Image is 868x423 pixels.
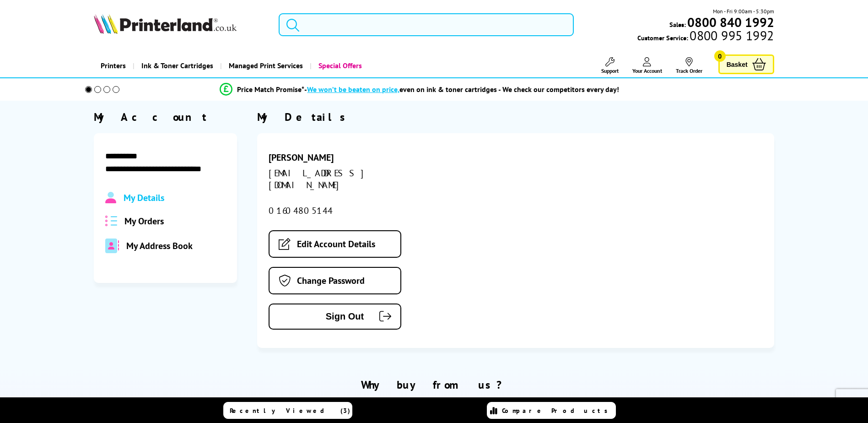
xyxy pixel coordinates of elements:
a: Recently Viewed (3) [223,402,352,419]
a: Special Offers [310,54,369,77]
span: My Details [124,192,164,204]
div: [EMAIL_ADDRESS][DOMAIN_NAME] [269,167,431,191]
div: - even on ink & toner cartridges - We check our competitors every day! [304,85,619,94]
span: Your Account [632,67,662,74]
span: Compare Products [502,407,613,415]
a: Track Order [676,57,702,74]
a: 0800 840 1992 [686,18,774,27]
h2: Why buy from us? [94,378,774,392]
div: 01604805144 [269,205,431,217]
span: Price Match Promise* [237,85,304,94]
span: Mon - Fri 9:00am - 5:30pm [713,7,774,16]
span: Ink & Toner Cartridges [141,54,213,77]
img: address-book-duotone-solid.svg [105,239,119,253]
span: 0800 995 1992 [688,31,774,40]
a: Your Account [632,57,662,74]
span: We won’t be beaten on price, [307,85,399,94]
span: Recently Viewed (3) [230,407,350,415]
button: Sign Out [269,304,401,330]
a: Printers [94,54,133,77]
span: Sign Out [283,311,364,322]
div: [PERSON_NAME] [269,152,431,163]
span: Sales: [669,20,686,29]
b: 0800 840 1992 [687,14,774,31]
div: My Details [257,110,774,124]
a: Ink & Toner Cartridges [133,54,220,77]
span: Basket [727,58,748,70]
img: all-order.svg [105,216,117,226]
a: Change Password [269,267,401,294]
span: My Address Book [126,240,193,252]
a: Basket 0 [718,54,774,74]
a: Managed Print Services [220,54,310,77]
span: Customer Service: [637,31,774,42]
img: Profile.svg [105,192,116,204]
a: Support [601,57,619,74]
img: Printerland Logo [94,14,237,34]
a: Printerland Logo [94,14,267,36]
span: My Orders [124,215,164,227]
span: Support [601,67,619,74]
span: 0 [714,50,726,62]
li: modal_Promise [73,81,767,98]
div: My Account [94,110,237,124]
a: Edit Account Details [269,230,401,258]
a: Compare Products [487,402,616,419]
